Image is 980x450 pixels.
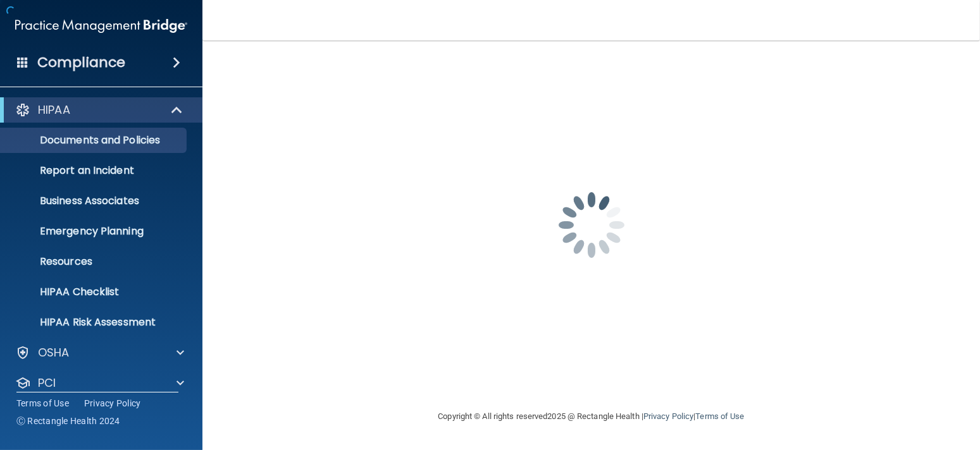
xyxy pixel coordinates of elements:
[361,396,822,437] div: Copyright © All rights reserved 2025 @ Rectangle Health | |
[16,415,120,427] span: Ⓒ Rectangle Health 2024
[8,316,181,329] p: HIPAA Risk Assessment
[84,397,141,410] a: Privacy Policy
[15,345,184,360] a: OSHA
[8,164,181,177] p: Report an Incident
[38,102,70,118] p: HIPAA
[8,286,181,298] p: HIPAA Checklist
[8,195,181,207] p: Business Associates
[643,411,693,421] a: Privacy Policy
[695,411,744,421] a: Terms of Use
[528,162,655,288] img: spinner.e123f6fc.gif
[8,255,181,268] p: Resources
[38,375,56,391] p: PCI
[38,345,70,360] p: OSHA
[8,134,181,147] p: Documents and Policies
[15,102,183,118] a: HIPAA
[16,397,69,410] a: Terms of Use
[15,13,187,39] img: PMB logo
[15,375,184,391] a: PCI
[37,54,125,71] h4: Compliance
[8,225,181,238] p: Emergency Planning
